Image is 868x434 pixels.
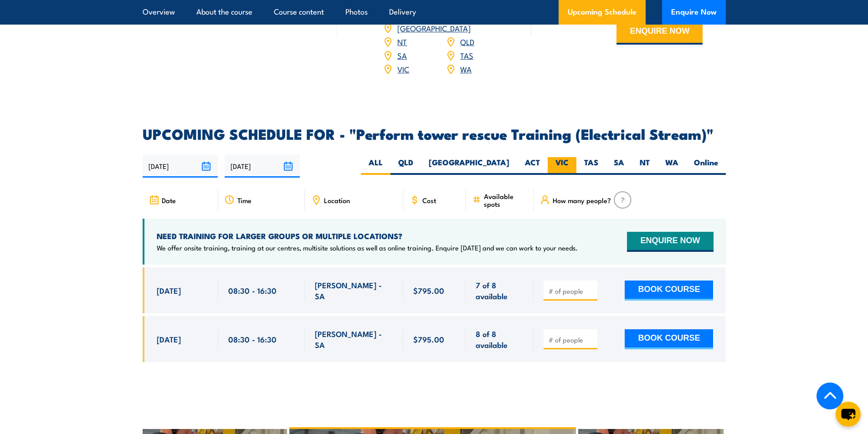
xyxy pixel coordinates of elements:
[421,157,517,175] label: [GEOGRAPHIC_DATA]
[606,157,632,175] label: SA
[157,285,181,296] span: [DATE]
[143,154,218,178] input: From date
[657,157,686,175] label: WA
[460,36,474,47] a: QLD
[627,232,713,252] button: ENQUIRE NOW
[324,196,350,204] span: Location
[686,157,726,175] label: Online
[476,328,524,350] span: 8 of 8 available
[413,334,444,344] span: $795.00
[162,196,176,204] span: Date
[397,22,471,33] a: [GEOGRAPHIC_DATA]
[315,280,393,301] span: [PERSON_NAME] - SA
[361,157,390,175] label: ALL
[413,285,444,296] span: $795.00
[517,157,548,175] label: ACT
[397,36,407,47] a: NT
[625,329,713,349] button: BOOK COURSE
[836,402,861,427] button: chat-button
[157,334,181,344] span: [DATE]
[397,50,407,61] a: SA
[225,154,300,178] input: To date
[315,328,393,350] span: [PERSON_NAME] - SA
[228,285,277,296] span: 08:30 - 16:30
[632,157,657,175] label: NT
[143,127,726,140] h2: UPCOMING SCHEDULE FOR - "Perform tower rescue Training (Electrical Stream)"
[484,192,527,208] span: Available spots
[460,50,473,61] a: TAS
[460,63,472,74] a: WA
[422,196,436,204] span: Cost
[157,231,578,241] h4: NEED TRAINING FOR LARGER GROUPS OR MULTIPLE LOCATIONS?
[548,157,576,175] label: VIC
[228,334,277,344] span: 08:30 - 16:30
[397,63,409,74] a: VIC
[549,335,594,344] input: # of people
[616,20,703,45] button: ENQUIRE NOW
[553,196,611,204] span: How many people?
[390,157,421,175] label: QLD
[576,157,606,175] label: TAS
[549,286,594,296] input: # of people
[157,243,578,252] p: We offer onsite training, training at our centres, multisite solutions as well as online training...
[237,196,252,204] span: Time
[476,280,524,301] span: 7 of 8 available
[625,281,713,301] button: BOOK COURSE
